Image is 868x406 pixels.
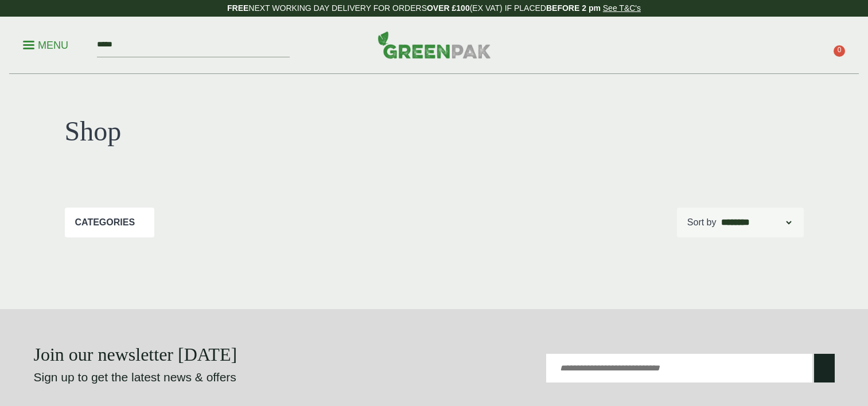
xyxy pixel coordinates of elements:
[23,38,68,50] a: Menu
[687,216,717,229] p: Sort by
[34,368,394,387] p: Sign up to get the latest news & offers
[834,45,845,57] span: 0
[546,3,601,13] strong: BEFORE 2 pm
[65,115,434,148] h1: Shop
[377,31,491,58] img: GreenPak Supplies
[427,3,470,13] strong: OVER £100
[23,38,68,52] p: Menu
[75,216,135,229] p: Categories
[34,344,238,365] strong: Join our newsletter [DATE]
[603,3,641,13] a: See T&C's
[227,3,248,13] strong: FREE
[719,216,793,229] select: Shop order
